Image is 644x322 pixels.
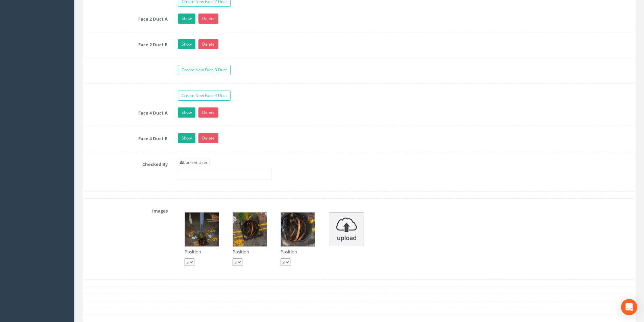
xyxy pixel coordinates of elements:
div: Open Intercom Messenger [621,299,637,315]
img: db6df181-dd88-328f-f426-4caba6821fdb_59312b51-e1e8-2f07-5770-0fb38e1a2cca_thumb.jpg [281,213,315,246]
img: db6df181-dd88-328f-f426-4caba6821fdb_af97c195-5d98-569c-7511-76545b4ad286_thumb.jpg [233,213,267,246]
a: Delete [198,107,218,118]
a: Show [178,14,195,24]
label: Face 2 Duct A [79,14,173,22]
label: Face 2 Duct B [79,39,173,48]
a: Create New Face 4 Duct [178,91,231,101]
label: Images [79,205,173,214]
p: Position [185,249,219,255]
a: Show [178,107,195,118]
img: upload_icon.png [330,212,363,246]
label: Face 4 Duct B [79,133,173,142]
a: Create New Face 3 Duct [178,65,231,75]
label: Face 4 Duct A [79,107,173,116]
a: Current User [178,159,210,166]
a: Delete [198,133,218,143]
a: Delete [198,39,218,49]
a: Show [178,39,195,49]
a: Delete [198,14,218,24]
label: Checked By [79,159,173,168]
img: db6df181-dd88-328f-f426-4caba6821fdb_2d49c208-e928-61df-e63b-cc385ee1047e_thumb.jpg [185,213,219,246]
p: Position [281,249,315,255]
p: Position [233,249,267,255]
a: Show [178,133,195,143]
